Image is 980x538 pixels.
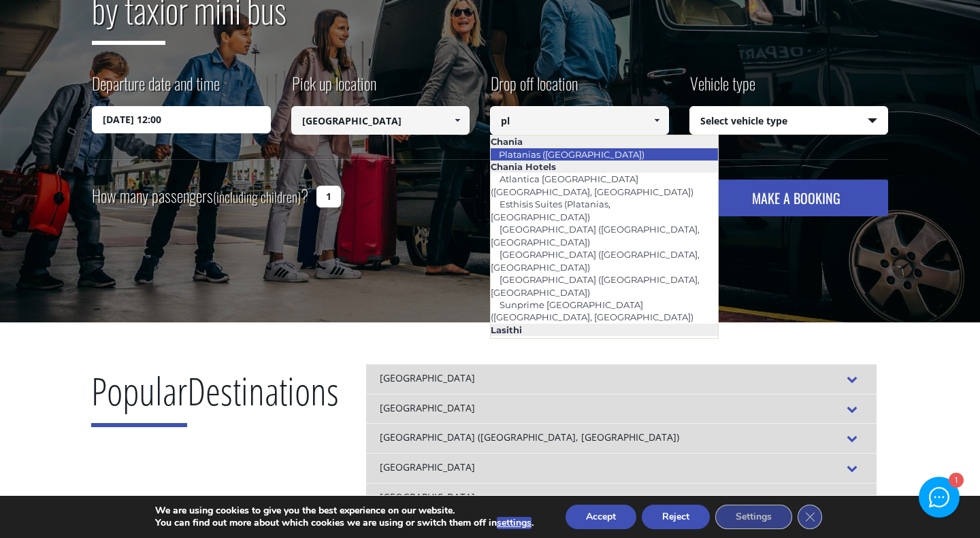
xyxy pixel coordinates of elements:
[949,473,964,488] div: 1
[490,106,669,135] input: Select drop-off location
[689,71,755,106] label: Vehicle type
[491,135,718,148] li: Chania
[366,394,877,424] div: [GEOGRAPHIC_DATA]
[291,71,376,106] label: Pick up location
[491,220,700,251] a: [GEOGRAPHIC_DATA] ([GEOGRAPHIC_DATA], [GEOGRAPHIC_DATA])
[291,106,470,135] input: Select pickup location
[491,245,700,276] a: [GEOGRAPHIC_DATA] ([GEOGRAPHIC_DATA], [GEOGRAPHIC_DATA])
[798,505,822,529] button: Close GDPR Cookie Banner
[491,324,718,336] li: Lasithi
[491,161,718,173] li: Chania Hotels
[705,180,888,216] button: MAKE A BOOKING
[642,505,710,529] button: Reject
[491,169,702,201] a: Atlantica [GEOGRAPHIC_DATA] ([GEOGRAPHIC_DATA], [GEOGRAPHIC_DATA])
[213,186,301,207] small: (including children)
[366,453,877,483] div: [GEOGRAPHIC_DATA]
[366,364,877,394] div: [GEOGRAPHIC_DATA]
[715,505,792,529] button: Settings
[491,270,700,301] a: [GEOGRAPHIC_DATA] ([GEOGRAPHIC_DATA], [GEOGRAPHIC_DATA])
[366,483,877,513] div: [GEOGRAPHIC_DATA]
[91,364,339,437] h2: Destinations
[645,106,668,135] a: Show All Items
[491,295,702,326] a: Sunprime [GEOGRAPHIC_DATA] ([GEOGRAPHIC_DATA], [GEOGRAPHIC_DATA])
[491,195,610,226] a: Esthisis Suites (Platanias, [GEOGRAPHIC_DATA])
[690,107,888,135] span: Select vehicle type
[490,145,653,164] a: Platanias ([GEOGRAPHIC_DATA])
[446,106,469,135] a: Show All Items
[155,505,534,517] p: We are using cookies to give you the best experience on our website.
[566,505,636,529] button: Accept
[91,365,187,427] span: Popular
[155,517,534,529] p: You can find out more about which cookies we are using or switch them off in .
[497,517,532,529] button: settings
[490,71,578,106] label: Drop off location
[92,180,308,213] label: How many passengers ?
[366,423,877,453] div: [GEOGRAPHIC_DATA] ([GEOGRAPHIC_DATA], [GEOGRAPHIC_DATA])
[92,71,220,106] label: Departure date and time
